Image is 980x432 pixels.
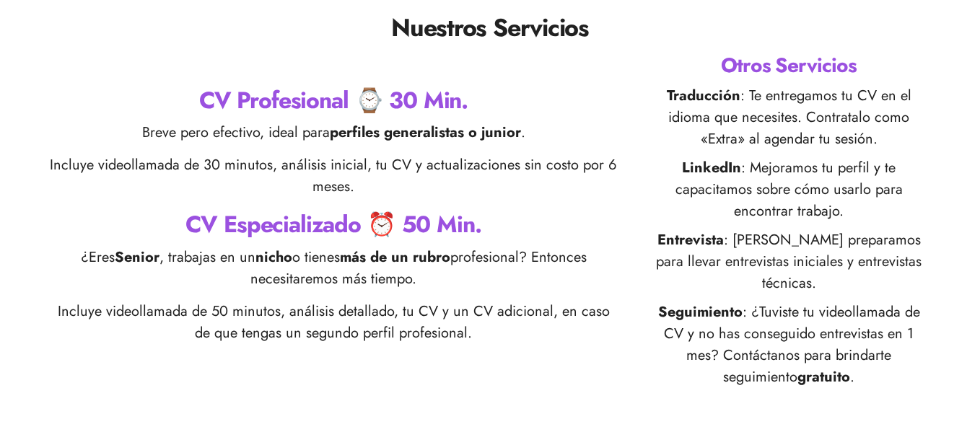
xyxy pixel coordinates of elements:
p: : Te entregamos tu CV en el idioma que necesites. Contratalo como «Extra» al agendar tu sesión. [647,85,931,150]
p: ¿Eres , trabajas en un o tienes profesional? Entonces necesitaremos más tiempo. [49,247,618,290]
p: Incluye videollamada de 50 minutos, análisis detallado, tu CV y un CV adicional, en caso de que t... [49,301,618,344]
h2: CV Profesional ⌚ 30 Min. [49,84,618,117]
strong: Entrevista [657,229,724,250]
p: : ¿Tuviste tu videollamada de CV y no has conseguido entrevistas en 1 mes? Contáctanos para brind... [647,301,931,388]
p: Incluye videollamada de 30 minutos, análisis inicial, tu CV y actualizaciones sin costo por 6 meses. [49,154,618,198]
strong: Traducción [667,85,740,106]
p: : [PERSON_NAME] preparamos para llevar entrevistas iniciales y entrevistas técnicas. [647,229,931,294]
strong: perfiles generalistas o junior [330,122,521,143]
h2: CV Especializado ⏰ 50 Min. [49,208,618,241]
strong: nicho [255,247,292,268]
strong: LinkedIn [682,157,741,178]
strong: Seguimiento [658,301,743,322]
p: Breve pero efectivo, ideal para . [49,122,618,144]
h3: Otros Servicios [647,51,931,79]
p: : Mejoramos tu perfil y te capacitamos sobre cómo usarlo para encontrar trabajo. [647,157,931,222]
strong: más de un rubro [340,247,450,268]
strong: Senior [115,247,159,268]
h1: Nuestros Servicios [49,11,931,45]
strong: gratuito [797,366,850,387]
